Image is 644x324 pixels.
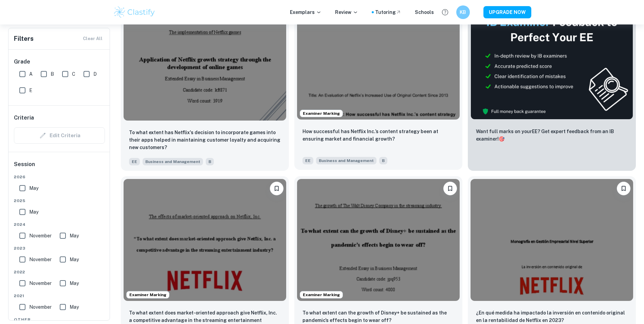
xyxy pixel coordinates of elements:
h6: KB [459,8,467,16]
span: Business and Management [143,158,203,165]
button: Bookmark [443,182,457,195]
p: Review [335,8,358,16]
span: May [29,208,38,216]
span: November [29,280,52,287]
span: 2023 [14,245,105,251]
span: 2024 [14,221,105,228]
button: Bookmark [270,182,283,195]
h6: Filters [14,34,34,43]
span: 2026 [14,174,105,180]
button: Bookmark [617,182,630,195]
span: May [70,280,79,287]
span: 🎯 [499,136,504,142]
span: Business and Management [316,157,376,164]
button: KB [456,5,470,19]
span: May [70,232,79,239]
button: UPGRADE NOW [483,6,531,18]
span: November [29,303,52,311]
p: Want full marks on your EE ? Get expert feedback from an IB examiner! [476,128,628,143]
span: B [51,70,54,78]
span: 2022 [14,269,105,275]
span: EE [302,157,313,164]
h6: Grade [14,58,105,66]
span: Other [14,317,105,323]
p: ¿En qué medida ha impactado la inversión en contenido original en la rentabilidad de Netflix en 2... [476,309,628,324]
span: A [29,70,33,78]
button: Help and Feedback [439,6,451,18]
a: Tutoring [375,8,401,16]
span: May [70,256,79,263]
span: November [29,256,52,263]
img: Business and Management EE example thumbnail: To what extent can the growth of Disney+ [297,179,460,301]
span: Examiner Marking [300,292,343,298]
img: Business and Management EE example thumbnail: To what extent does market-oriented appr [124,179,286,301]
p: To what extent can the growth of Disney+ be sustained as the pandemic’s effects begin to wear off? [302,309,454,324]
div: Criteria filters are unavailable when searching by topic [14,127,105,144]
h6: Session [14,160,105,174]
span: May [29,184,38,192]
span: EE [129,158,140,165]
h6: Criteria [14,114,34,122]
p: Exemplars [290,8,321,16]
img: Business and Management EE example thumbnail: ¿En qué medida ha impactado la inversión [471,179,633,301]
span: B [379,157,387,164]
span: Examiner Marking [300,110,343,116]
span: November [29,232,52,239]
p: How successful has Netflix Inc.’s content strategy been at ensuring market and financial growth? [302,128,454,143]
span: Examiner Marking [127,292,169,298]
a: Schools [415,8,434,16]
span: May [70,303,79,311]
img: Clastify logo [113,5,156,19]
span: 2025 [14,198,105,204]
span: D [93,70,97,78]
span: 2021 [14,293,105,299]
span: B [206,158,214,165]
p: To what extent has Netflix's decision to incorporate games into their apps helped in maintaining ... [129,129,281,151]
span: C [72,70,75,78]
span: E [29,87,32,94]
